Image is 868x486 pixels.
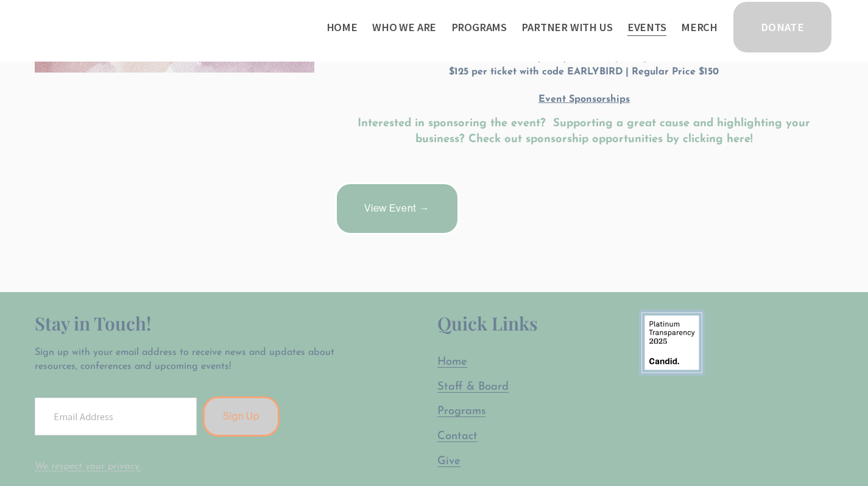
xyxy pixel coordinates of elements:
[681,17,718,37] a: Merch
[35,346,364,373] p: Sign up with your email address to receive news and updates about resources, conferences and upco...
[335,182,459,235] a: View Event →
[372,18,436,36] span: Who We Are
[372,17,436,37] a: folder dropdown
[35,310,364,337] h2: Stay in Touch!
[437,431,478,442] span: Contact
[437,311,538,335] span: Quick Links
[538,95,630,104] u: Event Sponsorships
[203,396,280,437] button: Sign Up
[358,118,814,145] a: Interested in sponsoring the event? Supporting a great cause and highlighting your business? Chec...
[521,17,612,37] a: folder dropdown
[437,381,509,393] span: Staff & Board
[521,18,612,36] span: Partner With Us
[451,18,507,36] span: Programs
[223,410,259,422] span: Sign Up
[437,456,460,467] span: Give
[437,379,509,395] a: Staff & Board
[437,406,485,417] span: Programs
[35,462,141,471] a: We respect your privacy.
[451,17,507,37] a: folder dropdown
[437,354,467,370] a: Home
[437,454,460,470] a: Give
[326,17,358,37] a: Home
[449,67,719,77] strong: $125 per ticket with code EARLYBIRD | Regular Price $150
[639,310,705,376] img: 9878580
[627,17,666,37] a: Events
[437,429,478,445] a: Contact
[437,404,485,420] a: Programs
[35,398,197,435] input: Email Address
[437,356,467,368] span: Home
